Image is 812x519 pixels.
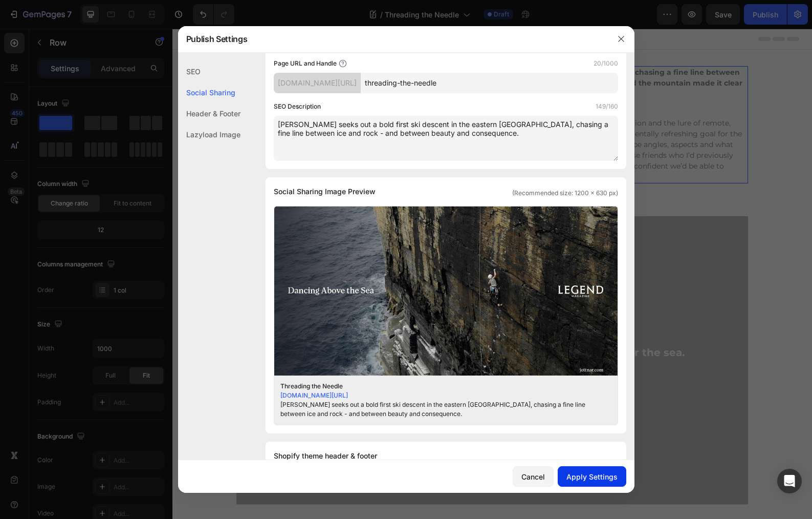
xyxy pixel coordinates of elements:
[178,124,240,145] div: Lazyload Image
[274,450,618,462] div: Shopify theme header & footer
[594,58,618,69] label: 20/1000
[513,466,554,487] button: Cancel
[274,58,337,69] label: Page URL and Handle
[178,61,240,82] div: SEO
[274,185,376,198] span: Social Sharing Image Preview
[558,466,626,487] button: Apply Settings
[596,101,618,112] label: 149/160
[280,400,596,419] div: [PERSON_NAME] seeks out a bold first ski descent in the eastern [GEOGRAPHIC_DATA], chasing a fine...
[64,188,576,476] div: Overlay
[280,382,596,391] div: Threading the Needle
[178,26,608,52] div: Publish Settings
[178,82,240,103] div: Social Sharing
[521,471,545,482] div: Cancel
[274,101,321,112] label: SEO Description
[274,73,361,93] div: [DOMAIN_NAME][URL]
[77,23,94,32] div: Row
[64,37,576,72] h2: [PERSON_NAME] and co. sought to carve out a bold first ski descent in the eastern [GEOGRAPHIC_DAT...
[361,73,618,93] input: Handle
[114,316,525,347] p: "It’s the sound of it that hits you first, like an amphitheatre for the sea. Abseiling into a cha...
[178,103,240,124] div: Header & Footer
[512,189,618,198] span: (Recommended size: 1200 x 630 px)
[280,391,348,399] a: [DOMAIN_NAME][URL]
[566,471,618,482] div: Apply Settings
[65,89,575,154] p: At the end of a long season of skiing and guiding in the [GEOGRAPHIC_DATA] the change of pace of ...
[777,469,802,493] div: Open Intercom Messenger
[64,188,576,476] div: Background Image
